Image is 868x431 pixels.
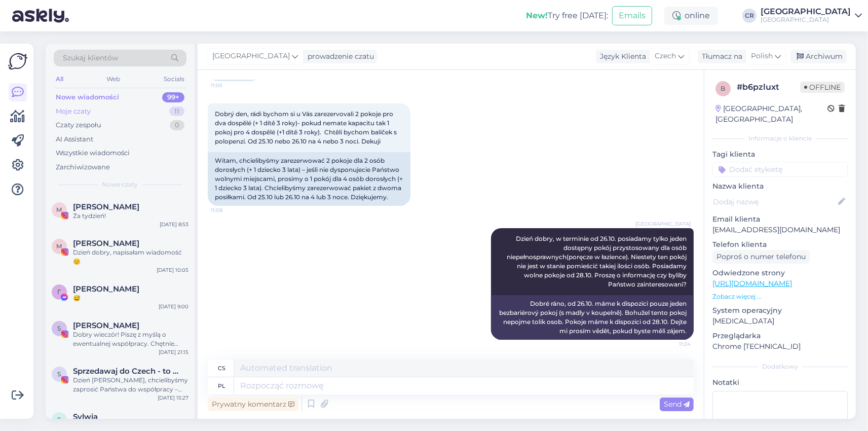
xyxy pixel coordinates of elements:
[712,305,848,316] p: System operacyjny
[56,120,101,130] div: Czaty zespołu
[712,316,848,327] p: [MEDICAL_DATA]
[742,9,757,23] div: CR
[712,162,848,177] input: Dodać etykietę
[211,206,249,214] span: 11:08
[790,50,847,63] div: Archiwum
[218,360,225,377] div: cs
[712,239,848,250] p: Telefon klienta
[162,73,186,86] div: Socials
[73,284,139,294] span: Галина Попова
[664,7,718,25] div: online
[612,6,652,25] button: Emails
[712,377,848,388] p: Notatki
[208,398,298,411] div: Prywatny komentarz
[73,412,98,421] span: Sylwia
[208,152,410,206] div: Witam, chcielibyśmy zarezerwować 2 pokoje dla 2 osób dorosłych (+ 1 dziecko 3 lata) – jeśli nie d...
[526,10,608,22] div: Try free [DATE]:
[215,110,398,145] span: Dobrý den, rádi bychom si u Vás zarezervovali 2 pokoje pro dva dospělé (+ 1 dítě 3 roky)- pokud n...
[712,250,810,264] div: Poproś o numer telefonu
[712,279,792,288] a: [URL][DOMAIN_NAME]
[653,340,691,348] span: 11:24
[596,51,646,62] div: Język Klienta
[218,377,225,394] div: pl
[712,149,848,160] p: Tagi klienta
[105,73,123,86] div: Web
[721,85,726,92] span: b
[56,148,130,158] div: Wszystkie wiadomości
[8,52,27,71] img: Askly Logo
[58,370,61,378] span: S
[56,106,91,117] div: Moje czaty
[73,321,139,330] span: Sylwia Tomczak
[73,294,188,303] div: 😅
[712,268,848,278] p: Odwiedzone strony
[158,394,188,402] div: [DATE] 15:27
[73,376,188,394] div: Dzień [PERSON_NAME], chcielibyśmy zaprosić Państwa do współpracy – pomożemy dotrzeć do czeskich i...
[102,180,138,189] span: Nowe czaty
[159,348,188,356] div: [DATE] 21:15
[57,242,62,250] span: M
[664,400,690,409] span: Send
[73,248,188,266] div: Dzień dobry, napisałam wiadomość 😊
[715,103,827,125] div: [GEOGRAPHIC_DATA], [GEOGRAPHIC_DATA]
[712,362,848,371] div: Dodatkowy
[73,367,178,376] span: Sprzedawaj do Czech - to proste!
[761,8,862,24] a: [GEOGRAPHIC_DATA][GEOGRAPHIC_DATA]
[73,211,188,221] div: Za tydzień!
[737,81,800,93] div: # b6pzluxt
[800,82,845,93] span: Offline
[761,16,851,24] div: [GEOGRAPHIC_DATA]
[507,235,688,288] span: Dzień dobry, w terminie od 26.10. posiadamy tylko jeden dostępny pokój przystosowany dla osób nie...
[56,92,119,102] div: Nowe wiadomości
[212,51,290,62] span: [GEOGRAPHIC_DATA]
[58,416,61,423] span: S
[761,8,851,16] div: [GEOGRAPHIC_DATA]
[54,73,65,86] div: All
[159,303,188,310] div: [DATE] 9:00
[73,239,139,248] span: Monika Kowalewska
[712,134,848,143] div: Informacje o kliencie
[712,214,848,225] p: Email klienta
[160,221,188,228] div: [DATE] 8:53
[526,11,548,20] b: New!
[712,341,848,352] p: Chrome [TECHNICAL_ID]
[63,53,118,63] span: Szukaj klientów
[698,51,742,62] div: Tłumacz na
[712,331,848,341] p: Przeglądarka
[58,325,61,332] span: S
[58,288,61,296] span: Г
[157,266,188,274] div: [DATE] 10:05
[56,134,93,145] div: AI Assistant
[170,120,184,130] div: 0
[162,92,184,102] div: 99+
[712,292,848,301] p: Zobacz więcej ...
[635,220,691,228] span: [GEOGRAPHIC_DATA]
[57,206,62,213] span: M
[712,225,848,235] p: [EMAIL_ADDRESS][DOMAIN_NAME]
[304,51,374,62] div: prowadzenie czatu
[751,51,773,62] span: Polish
[169,106,184,117] div: 11
[712,181,848,192] p: Nazwa klienta
[491,295,694,340] div: Dobré ráno, od 26.10. máme k dispozici pouze jeden bezbariérový pokoj (s madly v koupelně). Bohuž...
[73,202,139,211] span: Małgorzata K
[73,330,188,348] div: Dobry wieczór! Piszę z myślą o ewentualnej współpracy. Chętnie przygotuję materiały w ramach poby...
[713,196,836,207] input: Dodaj nazwę
[655,51,676,62] span: Czech
[211,82,249,89] span: 11:05
[56,162,110,172] div: Zarchiwizowane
